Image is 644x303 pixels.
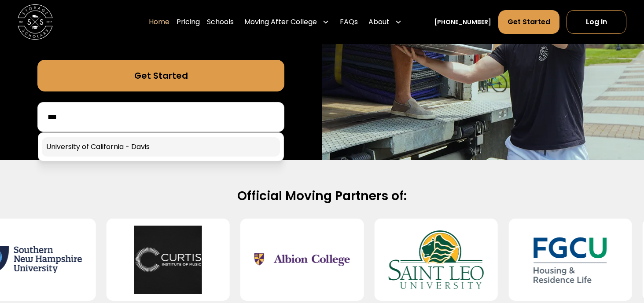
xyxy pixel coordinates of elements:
[18,4,53,40] img: Storage Scholars main logo
[254,226,350,294] img: Albion College
[523,226,618,294] img: Florida Gulf Coast University
[120,226,215,294] img: Curtis Institute of Music
[434,18,491,27] a: [PHONE_NUMBER]
[244,17,317,27] div: Moving After College
[37,60,284,91] a: Get Started
[368,17,390,27] div: About
[389,226,484,294] img: Saint Leo University
[340,10,358,34] a: FAQs
[498,10,559,34] a: Get Started
[18,4,53,40] a: home
[177,10,200,34] a: Pricing
[207,10,234,34] a: Schools
[365,10,405,34] div: About
[40,188,604,204] h2: Official Moving Partners of:
[149,10,169,34] a: Home
[241,10,333,34] div: Moving After College
[567,10,626,34] a: Log In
